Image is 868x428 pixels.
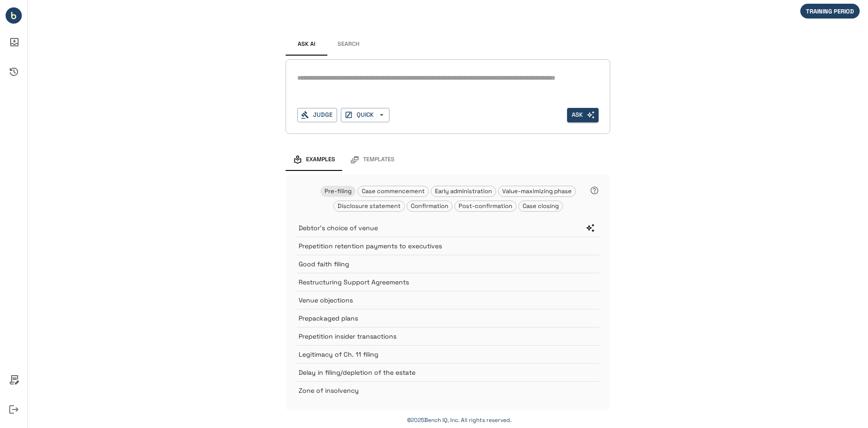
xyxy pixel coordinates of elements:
div: Delay in filing/depletion of the estate [297,363,599,381]
div: Post-confirmation [454,201,517,212]
p: Delay in filing/depletion of the estate [299,368,576,377]
p: Prepackaged plans [299,314,576,323]
span: Disclosure statement [334,202,404,210]
p: Restructuring Support Agreements [299,277,576,287]
button: Ask question [583,221,597,235]
span: Case commencement [358,187,428,195]
div: examples and templates tabs [286,149,610,171]
div: Value-maximizing phase [498,186,576,197]
span: Early administration [431,187,496,195]
p: Prepetition insider transactions [299,332,576,341]
div: Legitimacy of Ch. 11 filing [297,345,599,363]
button: QUICK [341,108,389,122]
button: Judge [297,108,337,122]
div: Debtor's choice of venueAsk question [297,219,599,237]
button: Ask [567,108,599,122]
p: Debtor's choice of venue [299,223,576,233]
div: Restructuring Support Agreements [297,273,599,291]
span: Confirmation [407,202,452,210]
div: We are not billing you for your initial period of in-app activity. [800,4,864,19]
span: Case closing [519,202,562,210]
button: Search [327,33,369,56]
div: Good faith filing [297,255,599,273]
p: Venue objections [299,296,576,305]
div: Prepackaged plans [297,309,599,327]
span: Pre-filing [321,187,355,195]
div: Case closing [518,201,563,212]
span: Post-confirmation [455,202,516,210]
div: Pre-filing [320,186,356,197]
div: Prepetition retention payments to executives [297,237,599,255]
div: Early administration [431,186,496,197]
span: Enter search text [567,108,599,122]
p: Zone of insolvency [299,386,576,395]
span: TRAINING PERIOD [800,7,860,15]
div: Confirmation [407,201,453,212]
div: Prepetition insider transactions [297,327,599,345]
div: Venue objections [297,291,599,309]
span: Examples [306,156,335,164]
span: Ask AI [298,41,315,48]
div: Zone of insolvency [297,381,599,399]
div: Disclosure statement [333,201,405,212]
span: Templates [363,156,395,164]
div: Case commencement [357,186,429,197]
span: Value-maximizing phase [498,187,575,195]
p: Legitimacy of Ch. 11 filing [299,350,576,359]
p: Good faith filing [299,259,576,269]
p: Prepetition retention payments to executives [299,241,576,251]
